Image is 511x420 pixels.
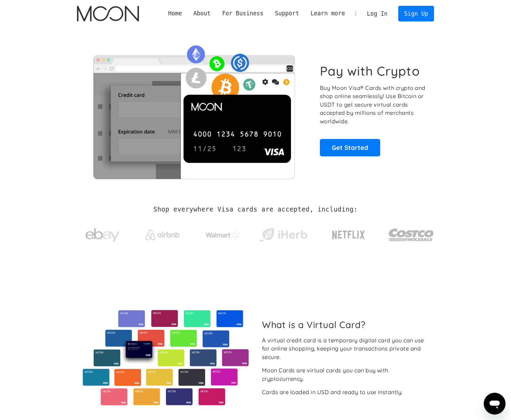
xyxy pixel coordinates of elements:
div: Moon Cards are virtual cards you can buy with cryptocurrency. [262,366,429,383]
a: Sign Up [398,6,434,21]
div: Support [275,9,299,18]
a: Airbnb [137,223,188,244]
a: Costco [388,215,434,251]
a: Walmart [198,224,248,243]
img: Walmart [206,231,240,239]
a: ebay [77,218,128,249]
div: For Business [216,9,269,18]
div: Support [269,9,305,18]
div: Cards are loaded in USD and ready to use instantly. [262,388,403,396]
div: Learn more [305,9,351,18]
div: About [188,9,216,18]
iframe: Button to launch messaging window [484,393,506,415]
div: A virtual credit card is a temporary digital card you can use for online shopping, keeping your t... [262,336,429,361]
img: Airbnb [145,230,180,240]
a: Netflix [318,220,379,247]
h2: What is a Virtual Card? [262,319,429,330]
p: Buy Moon Visa® Cards with crypto and shop online seamlessly! Use Bitcoin or USDT to get secure vi... [320,84,427,126]
a: iHerb [258,219,309,247]
img: ebay [86,224,120,246]
img: Moon Cards let you spend your crypto anywhere Visa is accepted. [77,41,310,179]
a: home [77,6,139,21]
h1: Pay with Crypto [320,63,420,79]
img: Virtual cards from Moon [82,310,250,405]
img: Costco [388,222,434,248]
a: Get Started [320,139,380,156]
img: iHerb [258,226,309,244]
a: Log In [361,6,393,21]
div: About [193,9,211,18]
a: Home [162,9,188,18]
h2: Shop everywhere Visa cards are accepted, including: [153,206,357,213]
img: Netflix [331,227,366,244]
img: Moon Logo [77,6,139,21]
div: Learn more [310,9,345,18]
div: For Business [222,9,263,18]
